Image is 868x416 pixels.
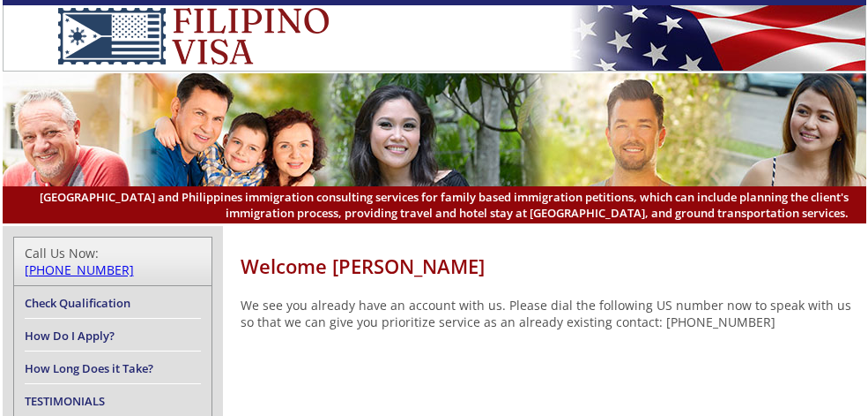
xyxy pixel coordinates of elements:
a: How Do I Apply? [25,328,115,344]
h1: Welcome [PERSON_NAME] [241,253,866,279]
div: Call Us Now: [25,245,201,278]
span: [GEOGRAPHIC_DATA] and Philippines immigration consulting services for family based immigration pe... [20,189,849,221]
a: How Long Does it Take? [25,360,153,376]
a: [PHONE_NUMBER] [25,261,134,278]
p: We see you already have an account with us. Please dial the following US number now to speak with... [241,297,866,330]
a: Check Qualification [25,295,130,311]
a: TESTIMONIALS [25,393,105,409]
